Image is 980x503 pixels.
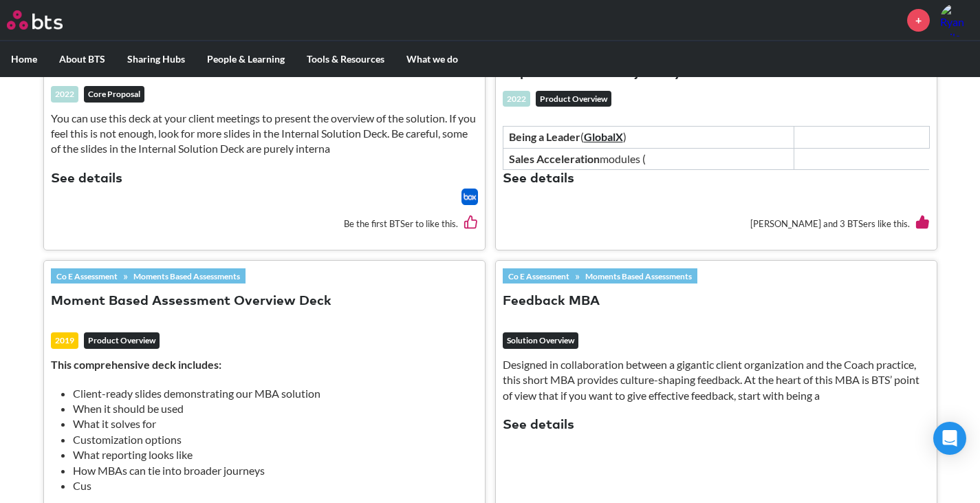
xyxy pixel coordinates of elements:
[51,170,122,189] button: See details
[509,130,580,143] strong: Being a Leader
[51,205,478,243] div: Be the first BTSer to like this.
[73,478,467,493] li: Cus
[296,41,395,77] label: Tools & Resources
[503,127,794,148] td: ( )
[503,91,530,107] div: 2022
[73,463,467,478] li: How MBAs can tie into broader journeys
[940,3,973,36] a: Profile
[940,3,973,36] img: Ryan Stiles
[7,10,88,30] a: Go home
[503,205,930,243] div: [PERSON_NAME] and 3 BTSers like this.
[503,170,574,189] button: See details
[7,10,63,30] img: BTS Logo
[128,268,246,283] a: Moments Based Assessments
[51,332,78,349] div: 2019
[907,9,930,32] a: +
[51,268,123,283] a: Co E Assessment
[395,41,469,77] label: What we do
[461,189,478,205] img: Box logo
[933,422,966,455] div: Open Intercom Messenger
[48,41,116,77] label: About BTS
[84,332,160,349] em: Product Overview
[51,268,246,283] div: »
[73,447,467,462] li: What reporting looks like
[196,41,296,77] label: People & Learning
[584,130,623,143] a: GlobalX
[503,357,930,403] p: Designed in collaboration between a gigantic client organization and the Coach practice, this sho...
[51,111,478,157] p: You can use this deck at your client meetings to present the overview of the solution. If you fee...
[73,432,467,447] li: Customization options
[503,268,575,283] a: Co E Assessment
[509,152,600,165] strong: Sales Acceleration
[536,91,611,107] em: Product Overview
[84,86,144,103] em: Core Proposal
[503,292,600,311] button: Feedback MBA
[503,148,794,169] td: modules (
[116,41,196,77] label: Sharing Hubs
[503,416,574,435] button: See details
[73,401,467,416] li: When it should be used
[73,386,467,401] li: Client-ready slides demonstrating our MBA solution
[461,189,478,205] a: Download file from Box
[51,358,221,371] strong: This comprehensive deck includes:
[51,292,331,311] button: Moment Based Assessment Overview Deck
[51,86,78,103] div: 2022
[503,332,578,349] em: Solution Overview
[73,416,467,431] li: What it solves for
[503,268,697,283] div: »
[580,268,697,283] a: Moments Based Assessments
